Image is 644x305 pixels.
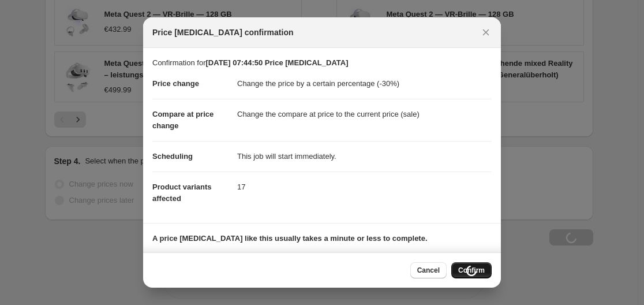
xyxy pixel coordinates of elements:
span: Product variants affected [152,183,212,203]
span: Price change [152,79,199,88]
span: Price [MEDICAL_DATA] confirmation [152,27,294,38]
dd: 17 [237,172,492,202]
span: Scheduling [152,152,193,161]
button: Cancel [410,262,447,278]
span: Cancel [417,266,440,275]
span: Compare at price change [152,110,214,130]
dd: Change the compare at price to the current price (sale) [237,99,492,129]
dd: This job will start immediately. [237,141,492,172]
b: [DATE] 07:44:50 Price [MEDICAL_DATA] [205,58,348,67]
button: Close [478,24,494,40]
b: A price [MEDICAL_DATA] like this usually takes a minute or less to complete. [152,234,428,243]
dd: Change the price by a certain percentage (-30%) [237,69,492,99]
p: Confirmation for [152,57,492,69]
